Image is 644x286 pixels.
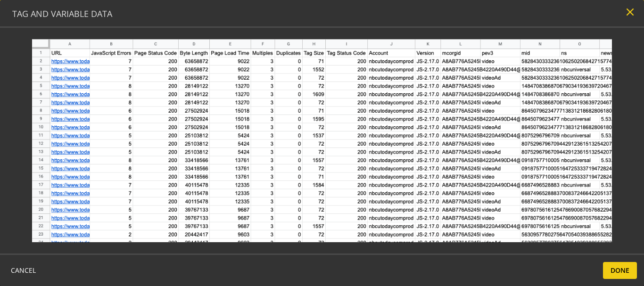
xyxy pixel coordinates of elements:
button: CANCEL [7,262,40,279]
button: Done [603,262,637,279]
mat-icon: close [624,6,636,18]
span: Done [611,262,629,279]
span: CANCEL [11,262,36,279]
h4: Tag and Variable Data [12,9,112,19]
